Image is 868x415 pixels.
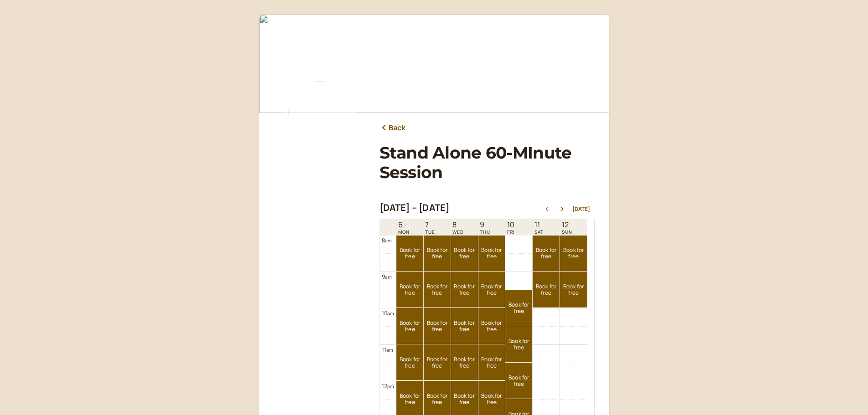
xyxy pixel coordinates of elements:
span: Book for free [396,393,423,406]
h2: [DATE] – [DATE] [380,202,450,213]
span: 9 [480,220,490,229]
span: Book for free [451,247,478,260]
span: Book for free [396,283,423,297]
span: 7 [425,220,435,229]
span: 6 [398,220,410,229]
div: 9 [382,272,392,281]
span: pm [387,383,394,389]
div: 10 [382,309,394,318]
span: Book for free [396,320,423,333]
span: Book for free [505,374,532,388]
span: Book for free [560,283,587,297]
a: October 12, 2025 [560,220,574,236]
span: Book for free [451,320,478,333]
a: October 6, 2025 [396,220,411,236]
span: Book for free [478,320,505,333]
span: SUN [562,229,572,235]
span: Book for free [451,283,478,297]
a: October 8, 2025 [451,220,466,236]
button: [DATE] [572,206,590,212]
span: Book for free [560,247,587,260]
h1: Stand Alone 60-MInute Session [380,143,595,182]
span: TUE [425,229,435,235]
span: 11 [534,220,544,229]
span: 12 [562,220,572,229]
span: am [385,237,391,244]
span: FRI [507,229,514,235]
span: THU [480,229,490,235]
span: Book for free [451,393,478,406]
a: October 11, 2025 [533,220,545,236]
a: October 7, 2025 [423,220,437,236]
span: SAT [534,229,544,235]
span: Book for free [451,356,478,369]
span: Book for free [533,283,560,297]
div: 8 [382,236,392,245]
span: am [385,274,391,280]
span: 8 [452,220,464,229]
span: Book for free [424,356,451,369]
span: Book for free [533,247,560,260]
span: Book for free [505,338,532,351]
span: Book for free [396,356,423,369]
span: 10 [507,220,514,229]
span: Book for free [478,247,505,260]
div: 12 [382,382,394,390]
span: Book for free [424,320,451,333]
span: WED [452,229,464,235]
span: am [386,347,393,353]
span: Book for free [478,393,505,406]
span: Book for free [424,247,451,260]
span: MON [398,229,410,235]
a: Back [380,122,406,134]
div: 11 [382,345,393,354]
span: Book for free [396,247,423,260]
span: Book for free [424,393,451,406]
a: October 10, 2025 [505,220,516,236]
span: am [387,310,394,317]
span: Book for free [478,283,505,297]
span: Book for free [424,283,451,297]
span: Book for free [478,356,505,369]
span: Book for free [505,302,532,315]
a: October 9, 2025 [478,220,492,236]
